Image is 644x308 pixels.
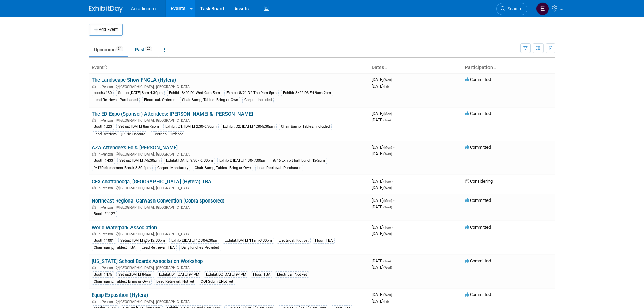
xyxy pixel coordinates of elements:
img: In-Person Event [92,85,96,88]
div: [GEOGRAPHIC_DATA], [GEOGRAPHIC_DATA] [92,265,366,270]
div: [GEOGRAPHIC_DATA], [GEOGRAPHIC_DATA] [92,117,366,123]
div: Exhibit:[DATE] 11am-3:30pm [223,238,274,244]
button: Add Event [89,24,123,36]
a: Northeast Regional Carwash Convention (Cobra sponsored) [92,198,224,204]
div: Exhibit:[DATE] 9:30 - 6:30pm [164,158,215,164]
span: [DATE] [372,111,394,116]
th: Dates [369,62,462,73]
a: Sort by Start Date [384,65,387,70]
span: - [393,145,394,150]
span: [DATE] [372,224,393,230]
div: Booth#223 [92,124,114,130]
span: Committed [465,292,491,297]
div: Exhibit:D1 [DATE] 9-4PM [157,271,201,278]
span: (Wed) [383,293,392,297]
span: [DATE] [372,179,393,184]
a: AZA Attendee's Ed & [PERSON_NAME] [92,145,178,151]
img: In-Person Event [92,300,96,303]
div: Floor: TBA [313,238,335,244]
img: ExhibitDay [89,6,123,13]
div: [GEOGRAPHIC_DATA], [GEOGRAPHIC_DATA] [92,231,366,236]
span: (Mon) [383,199,392,203]
span: In-Person [98,300,115,304]
div: Carpet: Included [242,97,274,103]
div: Floor: TBA [251,271,272,278]
a: Search [496,3,527,15]
img: In-Person Event [92,152,96,156]
span: In-Person [98,152,115,157]
div: Set up: [DATE] 8am-2pm [116,124,161,130]
span: - [392,224,393,230]
div: Chair &amp; Tables: Bring ur Own [92,279,152,285]
div: Chair &amp; Tables: Bring ur Own [180,97,240,103]
span: (Tue) [383,118,391,122]
div: Exhibit 8/21 D2 Thu 9am-5pm [224,90,279,96]
div: Lead Retrieval: Purchased [255,165,303,171]
div: [GEOGRAPHIC_DATA], [GEOGRAPHIC_DATA] [92,185,366,190]
span: 34 [116,46,123,51]
span: [DATE] [372,84,389,89]
span: [DATE] [372,204,392,209]
img: Elizabeth Martinez [536,2,549,15]
div: Electrical: Ordered [150,131,185,137]
a: Sort by Event Name [104,65,107,70]
div: Exhibit D1: [DATE] 2:30-6:30pm [163,124,219,130]
div: Lead Retrieval: QR Pic Capture [92,131,147,137]
div: Set up:[DATE] 8-5pm [116,271,154,278]
span: In-Person [98,232,115,236]
span: [DATE] [372,265,392,270]
div: Electrical: Ordered [142,97,177,103]
div: Chair &amp; Tables: Included [279,124,332,130]
div: COI Submit:Not yet [199,279,235,285]
span: Committed [465,224,491,230]
a: [US_STATE] School Boards Association Workshop [92,258,203,264]
th: Participation [462,62,555,73]
span: - [393,77,394,82]
div: Booth#475 [92,271,114,278]
span: (Wed) [383,152,392,156]
a: Upcoming34 [89,43,128,56]
div: Lead Retrieval: TBA [140,245,177,251]
span: [DATE] [372,145,394,150]
span: In-Person [98,118,115,123]
div: Chair &amp; Tables: Bring ur Own [193,165,253,171]
div: Booth #1127 [92,211,117,217]
span: Committed [465,145,491,150]
span: [DATE] [372,292,394,297]
a: The Landscape Show FNGLA (Hytera) [92,77,176,83]
a: Past25 [130,43,158,56]
span: (Mon) [383,112,392,116]
span: (Tue) [383,226,391,229]
span: [DATE] [372,185,392,190]
span: - [393,111,394,116]
span: (Wed) [383,266,392,269]
span: (Fri) [383,300,389,303]
div: Exhibit: [DATE] 1:30- 7:00pm [217,158,268,164]
div: Electrical: Not yet [275,271,309,278]
span: [DATE] [372,117,391,122]
span: [DATE] [372,151,392,156]
div: Exhibit:D2 [DATE] 9-4PM [204,271,248,278]
a: Sort by Participation Type [493,65,496,70]
th: Event [89,62,369,73]
div: Lead Retrieval: Not yet [154,279,196,285]
span: (Wed) [383,186,392,190]
div: Carpet: Mandatory [155,165,190,171]
div: Chair &amp; Tables: TBA [92,245,137,251]
span: (Wed) [383,232,392,236]
div: Daily lunches Provided [179,245,221,251]
span: [DATE] [372,231,392,236]
a: World Waterpark Association [92,224,157,231]
div: Exhibit 8/22 D3 Fri 9am-2pm [281,90,333,96]
div: 9/16 Exhibit hall Lunch 12-2pm [271,158,327,164]
span: In-Person [98,186,115,190]
span: Committed [465,77,491,82]
div: Electrical: Not yet [277,238,311,244]
a: Equip Exposition (Hytera) [92,292,148,298]
span: (Tue) [383,180,391,183]
img: In-Person Event [92,205,96,209]
div: [GEOGRAPHIC_DATA], [GEOGRAPHIC_DATA] [92,299,366,304]
span: [DATE] [372,198,394,203]
span: Committed [465,111,491,116]
span: Committed [465,258,491,263]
